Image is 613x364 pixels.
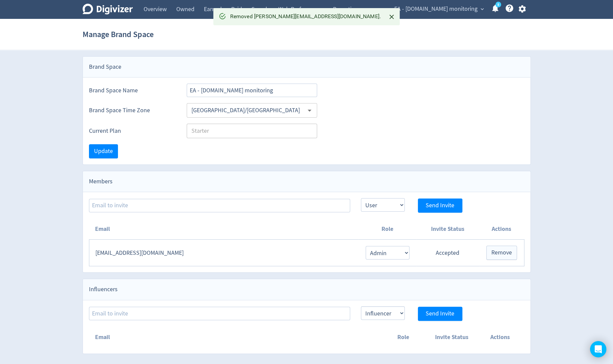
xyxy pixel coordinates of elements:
span: expand_more [479,6,485,12]
th: Role [379,327,428,347]
div: Influencers [83,279,530,300]
text: 5 [497,2,499,7]
th: Invite Status [427,327,476,347]
th: Role [359,219,416,240]
span: EA - [DOMAIN_NAME] monitoring [394,4,478,14]
label: Brand Space Time Zone [89,106,176,115]
th: Actions [479,219,524,240]
button: Remove [486,246,517,260]
span: Send Invite [426,203,454,209]
div: Members [83,171,530,192]
button: Send Invite [418,307,462,321]
h1: Manage Brand Space [83,24,154,45]
th: Invite Status [416,219,479,240]
label: Current Plan [89,127,176,135]
th: Email [89,219,359,240]
div: Brand Space [83,57,530,78]
input: Brand Space [187,84,317,97]
div: Open Intercom Messenger [590,341,606,357]
button: Open [304,105,315,116]
button: Close [386,11,397,23]
th: Email [89,327,379,347]
label: Brand Space Name [89,86,176,95]
span: Send Invite [426,311,454,317]
th: Actions [476,327,524,347]
span: Remove [491,250,512,256]
td: Accepted [416,240,479,266]
button: Update [89,144,118,158]
input: Email to invite [89,199,350,212]
a: 5 [495,2,501,7]
button: Send Invite [418,199,462,213]
span: Update [94,148,113,154]
div: Removed [PERSON_NAME][EMAIL_ADDRESS][DOMAIN_NAME]. [230,10,381,23]
input: Select Timezone [189,105,304,116]
td: [EMAIL_ADDRESS][DOMAIN_NAME] [89,240,359,266]
button: EA - [DOMAIN_NAME] monitoring [392,4,486,14]
input: Email to invite [89,307,350,320]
